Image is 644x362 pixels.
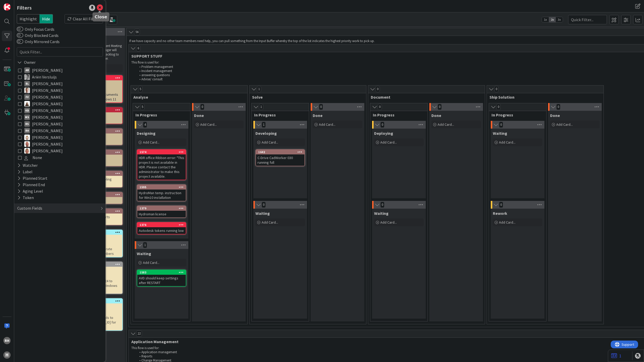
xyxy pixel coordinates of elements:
[373,112,421,117] span: In Progress
[262,202,266,208] span: 0
[24,135,30,140] img: Rv
[140,150,186,154] div: 1574
[136,330,142,337] span: 22
[32,80,63,87] span: [PERSON_NAME]
[24,81,30,86] div: BL
[17,59,36,66] div: Owner
[493,211,507,216] span: Rework
[18,67,102,74] button: AR [PERSON_NAME]
[137,251,151,256] span: Waiting
[39,14,53,23] span: Hide
[568,15,607,24] input: Quick Filter...
[24,148,30,154] img: TJ
[24,94,30,100] div: FV
[611,353,621,359] a: 1
[11,1,23,7] span: Support
[24,108,30,113] div: KB
[24,74,30,80] img: AV
[376,86,380,92] span: 0
[17,169,33,175] div: Label
[137,211,186,217] div: Hydroman license
[32,127,63,134] span: [PERSON_NAME]
[140,223,186,227] div: 1376
[200,104,204,110] span: 0
[489,95,597,100] span: Ship Solution
[550,113,560,118] span: Done
[18,74,102,80] button: AV Ariën Versluijs
[137,270,186,275] div: 1583
[18,141,102,147] button: RK [PERSON_NAME]
[32,67,63,74] span: [PERSON_NAME]
[17,205,43,211] div: Custom Fields
[255,211,270,216] span: Waiting
[137,190,186,201] div: HydroMan temp. instruction for Win10 installation
[24,114,30,120] div: MS
[135,112,184,117] span: In Progress
[24,101,30,107] img: KM
[17,32,59,38] label: Only Blocked Cards
[262,122,266,128] span: 1
[137,206,186,217] div: 1379Hydroman license
[3,3,11,11] img: Visit kanbanzone.com
[140,207,186,210] div: 1379
[380,220,397,225] span: Add Card...
[493,131,507,136] span: Waiting
[431,113,441,118] span: Done
[17,4,32,12] div: Filters
[17,188,44,194] div: Aging Level
[380,202,384,208] span: 0
[257,86,261,92] span: 1
[3,351,11,359] div: H
[256,154,304,166] div: C-Drive CadWorker 030 running full
[32,147,63,154] span: [PERSON_NAME]
[24,141,30,147] img: RK
[140,104,144,110] span: 5
[136,45,140,51] span: 6
[17,33,23,38] button: Only Blocked Cards
[556,17,563,22] span: 3x
[137,185,186,190] div: 1595
[556,122,573,127] span: Add Card...
[32,121,63,127] span: [PERSON_NAME]
[32,134,63,141] span: [PERSON_NAME]
[137,150,186,180] div: 1574HDR office Ribbon error: "This project is not available in HDR. Please contact the administra...
[256,150,304,154] div: 1642
[499,202,503,208] span: 0
[143,140,159,145] span: Add Card...
[24,67,30,73] div: AR
[18,87,102,94] button: BO [PERSON_NAME]
[17,162,38,169] div: Watcher
[494,86,498,92] span: 0
[137,185,186,201] div: 1595HydroMan temp. instruction for Win10 installation
[137,223,186,234] div: 1376Autodesk tokens running low
[18,100,102,107] button: KM [PERSON_NAME]
[33,154,42,161] span: None
[143,122,147,128] span: 4
[32,114,63,121] span: [PERSON_NAME]
[143,242,147,248] span: 1
[18,107,102,114] button: KB [PERSON_NAME]
[255,149,305,166] a: 1642C-Drive CadWorker 030 running full
[255,131,277,136] span: Developing
[549,17,556,22] span: 2x
[18,127,102,134] button: RH [PERSON_NAME]
[17,175,48,182] div: Planned Start
[18,121,102,127] button: RS [PERSON_NAME]
[438,104,442,110] span: 0
[137,154,186,180] div: HDR office Ribbon error: "This project is not available in HDR. Please contact the administrator ...
[137,227,186,234] div: Autodesk tokens running low
[74,44,122,61] p: During the Replenishment Meeting the team & Team Manager will select items from the backlog to pu...
[380,122,384,128] span: 0
[371,95,478,100] span: Document
[313,113,323,118] span: Done
[137,184,186,201] a: 1595HydroMan temp. instruction for Win10 installation
[140,185,186,189] div: 1595
[24,121,30,127] div: RS
[556,104,560,110] span: 0
[32,87,63,94] span: [PERSON_NAME]
[137,270,186,287] a: 1583AVD should keep settings after RESTART
[138,86,142,92] span: 5
[17,182,45,188] div: Planned End
[137,270,186,286] div: 1583AVD should keep settings after RESTART
[496,104,501,110] span: 0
